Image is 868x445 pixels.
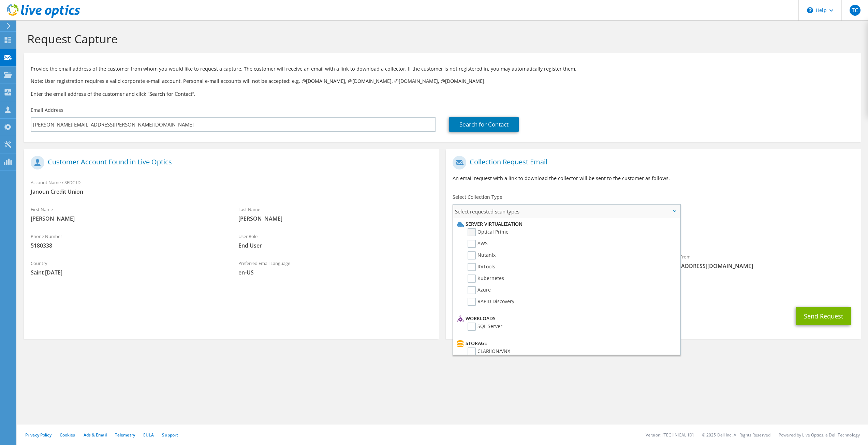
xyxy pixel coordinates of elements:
li: Powered by Live Optics, a Dell Technology [779,432,860,438]
li: © 2025 Dell Inc. All Rights Reserved [702,432,770,438]
a: Ads & Email [84,432,107,438]
span: [PERSON_NAME] [238,215,432,222]
span: Janoun Credit Union [31,188,432,195]
a: Telemetry [115,432,135,438]
label: CLARiiON/VNX [468,347,510,356]
h1: Collection Request Email [453,156,851,169]
span: Select requested scan types [453,205,679,218]
label: Optical Prime [468,228,509,236]
div: Phone Number [24,229,232,253]
span: Saint [DATE] [31,269,225,276]
a: Cookies [60,432,75,438]
p: Note: User registration requires a valid corporate e-mail account. Personal e-mail accounts will ... [31,77,854,85]
div: CC & Reply To [446,277,861,300]
span: 5180338 [31,242,225,249]
li: Storage [455,339,676,347]
h1: Request Capture [27,32,854,46]
span: End User [238,242,432,249]
li: Workloads [455,314,676,323]
div: Country [24,256,232,280]
h3: Enter the email address of the customer and click “Search for Contact”. [31,90,854,98]
li: Server Virtualization [455,220,676,228]
div: Last Name [232,202,439,226]
div: User Role [232,229,439,253]
label: AWS [468,240,488,248]
label: Azure [468,286,491,294]
label: Select Collection Type [453,194,502,201]
div: Requested Collections [446,221,861,246]
label: RAPID Discovery [468,298,514,306]
div: Account Name / SFDC ID [24,175,439,199]
span: [EMAIL_ADDRESS][DOMAIN_NAME] [660,262,854,270]
a: Search for Contact [449,117,519,132]
label: Kubernetes [468,275,504,283]
h1: Customer Account Found in Live Optics [31,156,429,169]
div: First Name [24,202,232,226]
label: RVTools [468,263,495,271]
span: en-US [238,269,432,276]
li: Version: [TECHNICAL_ID] [646,432,694,438]
label: SQL Server [468,323,502,331]
div: To [446,250,653,273]
a: EULA [143,432,154,438]
a: Support [162,432,178,438]
p: An email request with a link to download the collector will be sent to the customer as follows. [453,175,854,182]
span: TC [850,5,860,16]
p: Provide the email address of the customer from whom you would like to request a capture. The cust... [31,65,854,73]
span: [PERSON_NAME] [31,215,225,222]
div: Sender & From [653,250,861,273]
a: Privacy Policy [25,432,52,438]
label: Nutanix [468,251,496,259]
div: Preferred Email Language [232,256,439,280]
button: Send Request [796,307,851,325]
label: Email Address [31,107,63,114]
svg: \n [807,7,813,13]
